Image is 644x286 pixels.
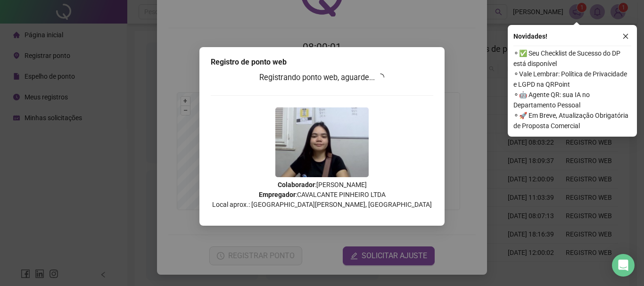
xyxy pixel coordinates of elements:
[612,254,635,277] div: Open Intercom Messenger
[211,72,433,84] h3: Registrando ponto web, aguarde...
[513,110,631,131] span: ⚬ 🚀 Em Breve, Atualização Obrigatória de Proposta Comercial
[278,181,315,188] strong: Colaborador
[211,180,433,210] p: : [PERSON_NAME] : CAVALCANTE PINHEIRO LTDA Local aprox.: [GEOGRAPHIC_DATA][PERSON_NAME], [GEOGRAP...
[259,191,296,198] strong: Empregador
[513,31,547,41] span: Novidades !
[211,57,433,68] div: Registro de ponto web
[275,107,369,177] img: 2Q==
[513,69,631,90] span: ⚬ Vale Lembrar: Política de Privacidade e LGPD na QRPoint
[375,72,386,82] span: loading
[622,33,629,40] span: close
[513,48,631,69] span: ⚬ ✅ Seu Checklist de Sucesso do DP está disponível
[513,90,631,110] span: ⚬ 🤖 Agente QR: sua IA no Departamento Pessoal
